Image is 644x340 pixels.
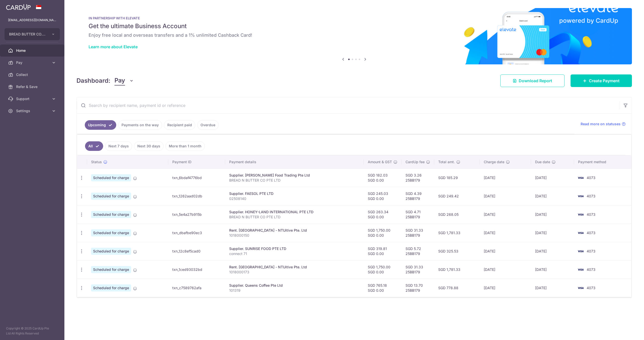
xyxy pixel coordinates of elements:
h5: Get the ultimate Business Account [89,22,620,30]
p: 1018000150 [229,233,360,238]
td: txn_1262aad02db [168,187,225,205]
span: Settings [16,108,49,113]
span: 4073 [587,267,595,272]
span: Scheduled for charge [91,229,131,236]
span: Due date [535,159,550,164]
img: Bank Card [576,267,586,273]
a: All [85,141,103,151]
td: SGD 263.34 SGD 0.00 [364,205,401,224]
span: Status [91,159,102,164]
td: SGD 268.05 [434,205,479,224]
td: SGD 249.42 [434,187,479,205]
span: 4073 [587,212,595,217]
td: [DATE] [480,260,531,279]
img: Bank Card [576,193,586,199]
div: Supplier. SUNRISE FOOD PTE LTD [229,246,360,251]
td: SGD 5.72 25BB179 [401,242,434,260]
td: [DATE] [480,168,531,187]
span: Pay [16,60,49,65]
td: [DATE] [480,242,531,260]
td: [DATE] [531,242,574,260]
span: Refer & Save [16,84,49,89]
td: SGD 245.03 SGD 0.00 [364,187,401,205]
span: Scheduled for charge [91,174,131,181]
td: SGD 319.81 SGD 0.00 [364,242,401,260]
span: 4073 [587,194,595,198]
td: txn_1ced93032bd [168,260,225,279]
h6: Enjoy free local and overseas transfers and a 1% unlimited Cashback Card! [89,32,620,38]
a: Overdue [197,120,219,130]
td: SGD 4.39 25BB179 [401,187,434,205]
span: Charge date [484,159,504,164]
th: Payment ID [168,155,225,168]
span: Support [16,96,49,101]
td: SGD 1,750.00 SGD 0.00 [364,224,401,242]
img: Bank Card [576,230,586,236]
span: Create Payment [589,78,620,84]
td: SGD 4.71 25BB179 [401,205,434,224]
span: Scheduled for charge [91,284,131,291]
span: Scheduled for charge [91,248,131,255]
span: BREAD BUTTER CO. PRIVATE LIMITED [9,32,46,37]
span: 4073 [587,249,595,253]
td: [DATE] [531,260,574,279]
td: SGD 31.33 25BB179 [401,260,434,279]
a: Create Payment [571,74,632,87]
a: Learn more about Elevate [89,44,138,49]
span: 4073 [587,176,595,180]
td: [DATE] [531,279,574,297]
span: Pay [114,76,125,86]
td: SGD 325.53 [434,242,479,260]
th: Payment method [574,155,631,168]
p: connect 71 [229,251,360,256]
span: Total amt. [438,159,455,164]
td: txn_c7589762afa [168,279,225,297]
td: SGD 1,781.33 [434,260,479,279]
th: Payment details [225,155,364,168]
td: [DATE] [480,205,531,224]
td: txn_5e4a27b915b [168,205,225,224]
button: BREAD BUTTER CO. PRIVATE LIMITED [5,28,60,40]
td: [DATE] [480,187,531,205]
img: Bank Card [576,248,586,254]
span: Scheduled for charge [91,266,131,273]
td: txn_dbafbe90ec3 [168,224,225,242]
img: Bank Card [576,175,586,181]
td: SGD 778.88 [434,279,479,297]
span: 4073 [587,231,595,235]
input: Search by recipient name, payment id or reference [77,97,620,113]
span: Scheduled for charge [91,211,131,218]
td: [DATE] [531,168,574,187]
td: txn_12c8ef5cad0 [168,242,225,260]
td: [DATE] [480,279,531,297]
a: Read more on statuses [581,121,626,126]
td: [DATE] [480,224,531,242]
img: Renovation banner [76,8,632,64]
td: SGD 31.33 25BB179 [401,224,434,242]
img: CardUp [6,4,31,10]
a: Payments on the way [118,120,162,130]
td: SGD 182.03 SGD 0.00 [364,168,401,187]
p: 02508140 [229,196,360,201]
span: CardUp fee [406,159,425,164]
div: Rent. [GEOGRAPHIC_DATA] - NTUitive Pte. Ltd [229,265,360,270]
span: Read more on statuses [581,121,621,126]
a: Download Report [500,74,565,87]
span: 4073 [587,286,595,290]
td: SGD 3.26 25BB179 [401,168,434,187]
button: Pay [114,76,134,86]
td: [DATE] [531,224,574,242]
img: Bank Card [576,211,586,218]
a: Upcoming [85,120,116,130]
td: SGD 13.70 25BB179 [401,279,434,297]
span: Scheduled for charge [91,193,131,200]
h4: Dashboard: [76,76,110,85]
td: SGD 185.29 [434,168,479,187]
div: Supplier. [PERSON_NAME] Food Trading Pte Ltd [229,173,360,178]
a: More than 1 month [166,141,205,151]
div: Supplier. Queens Coffee Pte Ltd [229,283,360,288]
td: SGD 765.18 SGD 0.00 [364,279,401,297]
span: Amount & GST [368,159,392,164]
p: [EMAIL_ADDRESS][DOMAIN_NAME] [8,18,56,23]
img: Bank Card [576,285,586,291]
